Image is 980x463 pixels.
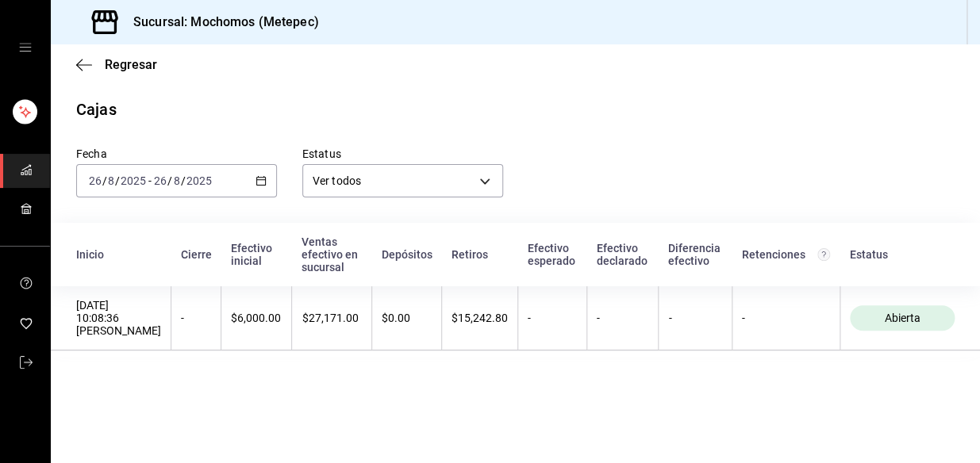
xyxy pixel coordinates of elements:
[186,174,213,187] input: ----
[76,299,161,337] div: [DATE] 10:08:36 [PERSON_NAME]
[668,312,722,324] div: -
[742,312,830,324] div: -
[302,235,363,274] div: Ventas efectivo en sucursal
[382,248,432,261] div: Depósitos
[452,312,508,324] div: $15,242.80
[76,57,157,72] button: Regresar
[302,148,503,159] label: Estatus
[76,248,162,261] div: Inicio
[231,312,282,324] div: $6,000.00
[88,174,102,187] input: --
[148,174,152,187] span: -
[115,174,120,187] span: /
[741,248,830,261] div: Retenciones
[121,13,319,32] h3: Sucursal: Mochomos (Metepec)
[76,98,117,121] div: Cajas
[849,248,955,261] div: Estatus
[668,242,723,267] div: Diferencia efectivo
[231,242,282,267] div: Efectivo inicial
[102,174,107,187] span: /
[382,312,432,324] div: $0.00
[596,242,649,267] div: Efectivo declarado
[153,174,167,187] input: --
[167,174,172,187] span: /
[107,174,115,187] input: --
[76,148,277,159] label: Fecha
[528,312,577,324] div: -
[302,164,503,197] div: Ver todos
[528,242,578,267] div: Efectivo esperado
[181,312,211,324] div: -
[452,248,509,261] div: Retiros
[173,174,181,187] input: --
[19,41,32,54] button: open drawer
[878,312,926,324] span: Abierta
[181,174,186,187] span: /
[105,57,157,72] span: Regresar
[120,174,147,187] input: ----
[597,312,649,324] div: -
[817,248,830,261] svg: Total de retenciones de propinas registradas
[302,312,362,324] div: $27,171.00
[181,248,212,261] div: Cierre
